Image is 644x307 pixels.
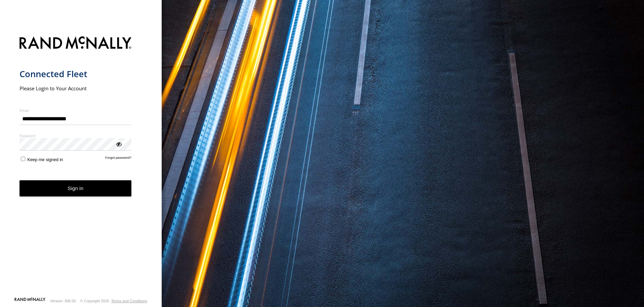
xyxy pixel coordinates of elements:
[50,299,76,303] div: Version: 306.00
[27,157,63,162] span: Keep me signed in
[21,157,25,161] input: Keep me signed in
[105,156,132,162] a: Forgot password?
[115,141,122,147] div: ViewPassword
[20,133,132,138] label: Password
[14,298,45,304] a: Visit our Website
[80,299,147,303] div: © Copyright 2025 -
[20,85,132,92] h2: Please Login to Your Account
[20,180,132,197] button: Sign in
[20,32,142,297] form: main
[20,35,132,52] img: Rand McNally
[111,299,147,303] a: Terms and Conditions
[20,108,132,113] label: Email
[20,68,132,80] h1: Connected Fleet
